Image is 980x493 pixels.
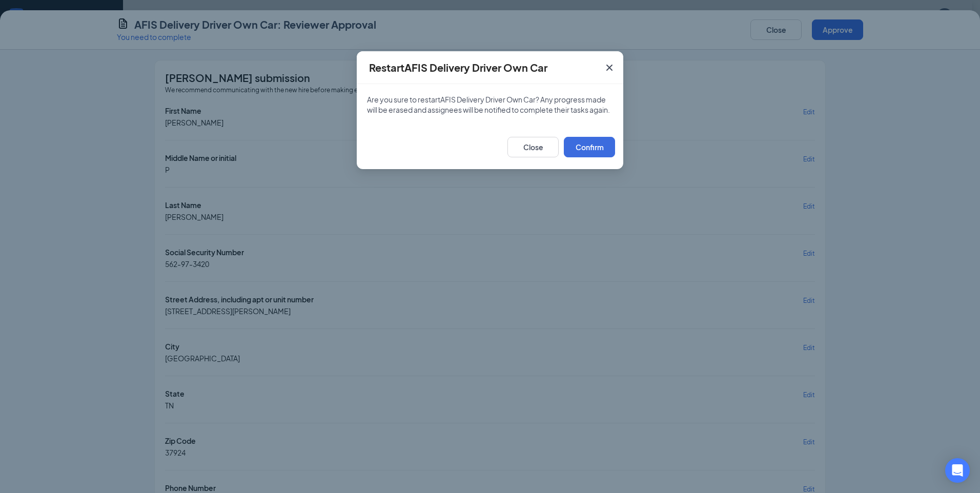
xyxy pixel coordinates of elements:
h4: Restart AFIS Delivery Driver Own Car [369,60,547,75]
div: Open Intercom Messenger [945,458,970,483]
button: Close [596,51,623,84]
button: Confirm [564,137,615,157]
button: Close [507,137,559,157]
p: Are you sure to restart AFIS Delivery Driver Own Car ? Any progress made will be erased and assig... [367,94,613,115]
svg: Cross [603,61,616,74]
